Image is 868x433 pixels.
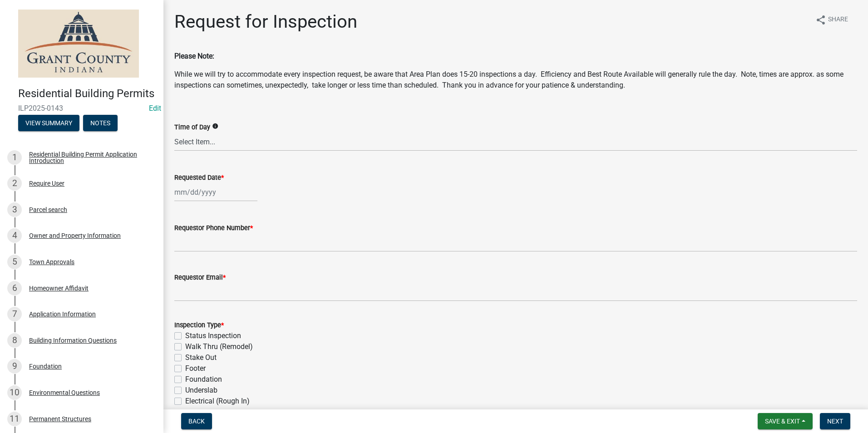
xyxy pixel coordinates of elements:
[758,413,813,429] button: Save & Exit
[185,385,217,396] label: Underslab
[7,412,22,426] div: 11
[174,275,226,281] label: Requestor Email
[7,176,22,191] div: 2
[188,418,205,425] span: Back
[7,150,22,165] div: 1
[29,232,121,239] div: Owner and Property Information
[185,363,206,374] label: Footer
[149,104,161,113] wm-modal-confirm: Edit Application Number
[174,225,253,231] label: Requestor Phone Number
[7,359,22,374] div: 9
[29,363,62,369] div: Foundation
[7,202,22,217] div: 3
[83,115,118,131] button: Notes
[18,115,79,131] button: View Summary
[83,120,118,127] wm-modal-confirm: Notes
[820,413,850,429] button: Next
[18,104,145,113] span: ILP2025-0143
[827,418,843,425] span: Next
[174,11,357,33] h1: Request for Inspection
[7,281,22,295] div: 6
[212,123,218,129] i: info
[174,322,224,329] label: Inspection Type
[29,416,91,422] div: Permanent Structures
[808,11,855,29] button: shareShare
[174,52,214,60] strong: Please Note:
[149,104,161,113] a: Edit
[7,228,22,243] div: 4
[7,385,22,400] div: 10
[18,120,79,127] wm-modal-confirm: Summary
[29,151,149,164] div: Residential Building Permit Application Introduction
[174,69,857,91] p: While we will try to accommodate every inspection request, be aware that Area Plan does 15-20 ins...
[7,255,22,269] div: 5
[185,374,222,385] label: Foundation
[174,183,257,202] input: mm/dd/yyyy
[765,418,800,425] span: Save & Exit
[29,311,96,317] div: Application Information
[18,10,139,78] img: Grant County, Indiana
[174,175,224,181] label: Requested Date
[185,330,241,341] label: Status Inspection
[29,180,64,187] div: Require User
[29,285,89,291] div: Homeowner Affidavit
[185,341,253,352] label: Walk Thru (Remodel)
[18,87,156,100] h4: Residential Building Permits
[174,124,210,131] label: Time of Day
[29,389,100,396] div: Environmental Questions
[185,352,217,363] label: Stake Out
[7,333,22,348] div: 8
[815,15,826,25] i: share
[29,207,67,213] div: Parcel search
[29,337,117,344] div: Building Information Questions
[828,15,848,25] span: Share
[7,307,22,321] div: 7
[185,396,250,407] label: Electrical (Rough In)
[29,259,74,265] div: Town Approvals
[181,413,212,429] button: Back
